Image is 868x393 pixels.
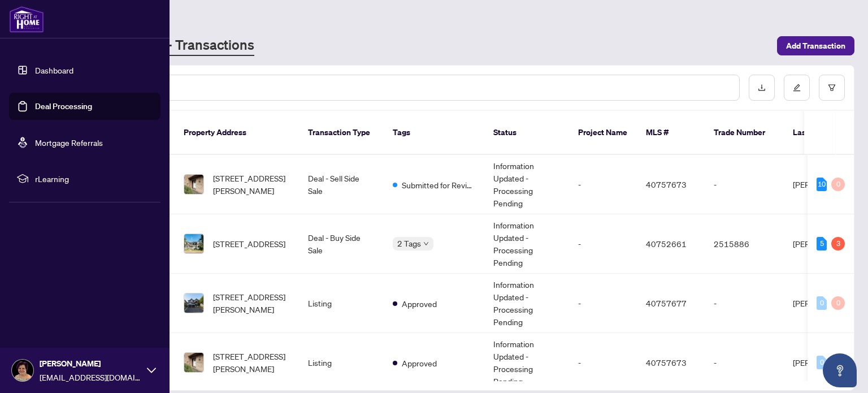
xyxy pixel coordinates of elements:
td: Information Updated - Processing Pending [484,214,569,274]
span: 2 Tags [397,237,421,250]
span: [STREET_ADDRESS] [213,237,285,250]
span: rLearning [35,172,153,185]
img: Profile Icon [12,360,33,381]
div: 0 [817,296,827,310]
img: logo [9,6,44,33]
img: thumbnail-img [184,234,203,253]
td: - [569,333,637,392]
td: Listing [299,333,384,392]
td: - [569,274,637,333]
div: 3 [831,237,845,251]
td: - [569,214,637,274]
td: Listing [299,274,384,333]
span: down [423,241,429,247]
span: [STREET_ADDRESS][PERSON_NAME] [213,291,290,316]
th: Status [484,111,569,155]
span: 40752661 [646,239,687,249]
td: - [705,274,784,333]
a: Dashboard [35,65,73,75]
span: edit [793,84,801,92]
div: 0 [831,178,845,191]
span: 40757673 [646,357,687,368]
td: Deal - Sell Side Sale [299,155,384,214]
td: - [705,333,784,392]
span: [EMAIL_ADDRESS][DOMAIN_NAME] [40,371,141,383]
span: download [758,84,766,92]
td: - [705,155,784,214]
td: Information Updated - Processing Pending [484,333,569,392]
span: [STREET_ADDRESS][PERSON_NAME] [213,350,290,375]
th: Transaction Type [299,111,384,155]
span: [PERSON_NAME] [40,357,141,370]
span: [STREET_ADDRESS][PERSON_NAME] [213,172,290,197]
span: Add Transaction [786,37,845,55]
th: MLS # [637,111,705,155]
button: edit [784,75,810,101]
div: 5 [817,237,827,251]
a: Deal Processing [35,101,92,111]
td: Deal - Buy Side Sale [299,214,384,274]
div: 10 [817,178,827,191]
span: Approved [402,357,437,369]
span: Approved [402,297,437,310]
td: Information Updated - Processing Pending [484,274,569,333]
td: Information Updated - Processing Pending [484,155,569,214]
button: Add Transaction [777,36,854,55]
button: filter [819,75,845,101]
img: thumbnail-img [184,175,203,194]
td: - [569,155,637,214]
button: download [749,75,775,101]
img: thumbnail-img [184,353,203,372]
th: Property Address [175,111,299,155]
th: Trade Number [705,111,784,155]
a: Mortgage Referrals [35,137,103,148]
span: 40757673 [646,179,687,189]
span: 40757677 [646,298,687,308]
img: thumbnail-img [184,293,203,313]
span: Submitted for Review [402,179,475,191]
span: filter [828,84,836,92]
button: Open asap [823,353,857,387]
th: Tags [384,111,484,155]
div: 0 [831,296,845,310]
th: Project Name [569,111,637,155]
div: 0 [817,356,827,369]
td: 2515886 [705,214,784,274]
